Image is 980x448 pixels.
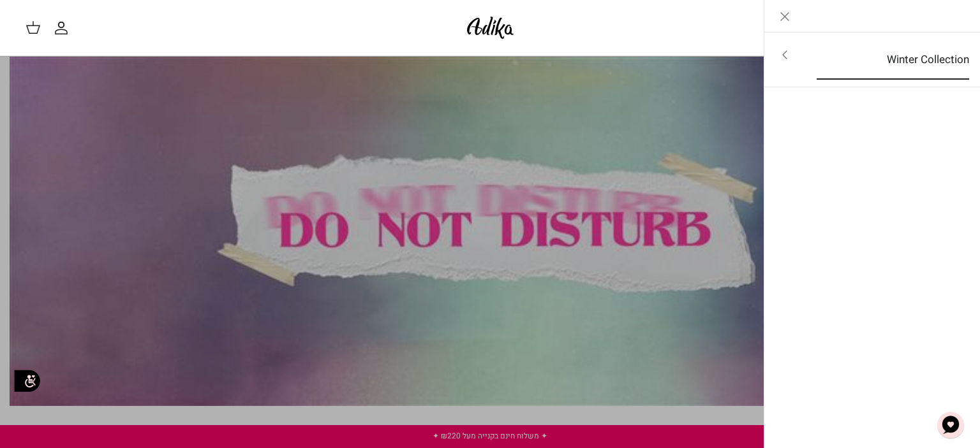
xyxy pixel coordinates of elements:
[54,20,74,36] a: החשבון שלי
[932,406,970,444] button: צ'אט
[10,364,45,399] img: accessibility_icon02.svg
[463,13,517,43] img: Adika IL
